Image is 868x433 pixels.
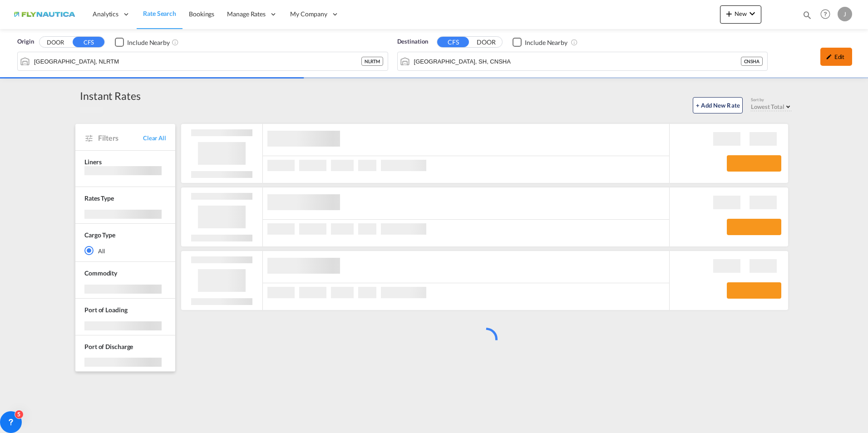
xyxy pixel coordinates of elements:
[437,37,469,47] button: CFS
[838,7,852,21] div: J
[84,306,128,314] span: Port of Loading
[720,5,761,24] button: icon-plus 400-fgNewicon-chevron-down
[290,10,327,19] span: My Company
[818,6,838,23] div: Help
[414,54,741,68] input: Search by Port
[513,37,567,47] md-checkbox: Checkbox No Ink
[93,10,118,19] span: Analytics
[14,4,75,25] img: dbeec6a0202a11f0ab01a7e422f9ff92.png
[84,343,133,350] span: Port of Discharge
[818,6,833,22] span: Help
[39,37,71,48] button: DOOR
[525,38,567,47] div: Include Nearby
[34,54,361,68] input: Search by Port
[820,48,852,66] div: icon-pencilEdit
[84,158,101,166] span: Liners
[172,39,179,46] md-icon: Unchecked: Ignores neighbouring ports when fetching rates.Checked : Includes neighbouring ports w...
[115,37,170,47] md-checkbox: Checkbox No Ink
[18,52,388,70] md-input-container: Rotterdam, NLRTM
[127,38,170,47] div: Include Nearby
[747,8,758,19] md-icon: icon-chevron-down
[826,54,832,60] md-icon: icon-pencil
[398,52,768,70] md-input-container: Shanghai, SH, CNSHA
[724,8,735,19] md-icon: icon-plus 400-fg
[73,37,104,47] button: CFS
[397,37,428,46] span: Destination
[693,97,743,113] button: + Add New Rate
[189,10,214,18] span: Bookings
[751,101,793,111] md-select: Select: Lowest Total
[17,37,34,46] span: Origin
[143,134,166,142] span: Clear All
[741,57,763,66] div: CNSHA
[802,10,812,24] div: icon-magnify
[571,39,578,46] md-icon: Unchecked: Ignores neighbouring ports when fetching rates.Checked : Includes neighbouring ports w...
[751,103,784,110] span: Lowest Total
[84,194,114,203] div: Rates Type
[227,10,266,19] span: Manage Rates
[724,10,758,17] span: New
[143,10,176,17] span: Rate Search
[84,231,115,240] div: Cargo Type
[80,89,141,103] div: Instant Rates
[470,37,502,48] button: DOOR
[84,246,166,256] md-radio-button: All
[84,269,117,277] span: Commodity
[361,57,383,66] div: NLRTM
[802,10,812,20] md-icon: icon-magnify
[751,97,793,103] div: Sort by
[98,133,143,143] span: Filters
